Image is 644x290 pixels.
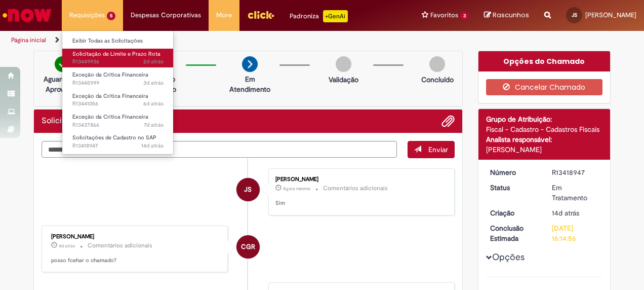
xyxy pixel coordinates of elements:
h2: Solicitações de Cadastro no SAP Histórico de tíquete [42,117,160,126]
img: img-circle-grey.png [336,56,351,72]
p: Concluído [421,75,454,85]
div: Jorge Guilherme Lobato Dos Santos [236,178,260,201]
div: [PERSON_NAME] [486,144,603,155]
img: click_logo_yellow_360x200.png [247,7,274,22]
p: Em Atendimento [225,74,274,94]
span: R13449936 [72,58,164,66]
p: Validação [329,75,358,85]
small: Comentários adicionais [88,241,152,250]
span: 6d atrás [143,100,164,107]
span: Requisições [69,10,105,20]
span: 3d atrás [143,79,164,87]
span: 4d atrás [59,243,75,249]
a: Página inicial [11,36,46,44]
ul: Trilhas de página [8,31,422,50]
time: 14/08/2025 17:30:08 [141,142,164,150]
span: Rascunhos [493,10,529,20]
img: ServiceNow [1,5,53,25]
a: Aberto R13445999 : Exceção da Crítica Financeira [62,69,174,88]
a: Aberto R13437866 : Exceção da Crítica Financeira [62,112,174,130]
div: Opções do Chamado [478,51,611,71]
span: Solicitação de Limite e Prazo Rota [72,50,160,58]
dt: Conclusão Estimada [482,223,545,243]
div: Camila Garcia Rafael [236,235,260,259]
span: Enviar [428,145,448,154]
span: More [216,10,232,20]
span: R13437866 [72,121,164,129]
span: JS [572,12,577,18]
span: R13418947 [72,142,164,150]
img: arrow-next.png [242,56,258,72]
time: 21/08/2025 17:40:17 [144,121,164,129]
p: Aguardando Aprovação [38,74,87,94]
a: Aberto R13418947 : Solicitações de Cadastro no SAP [62,132,174,151]
time: 25/08/2025 09:31:16 [59,243,75,249]
button: Cancelar Chamado [486,79,603,95]
div: [PERSON_NAME] [51,234,220,240]
span: R13445999 [72,79,164,87]
div: Grupo de Atribuição: [486,114,603,124]
div: R13418947 [552,167,599,177]
span: JS [244,177,252,202]
div: 14/08/2025 17:30:07 [552,208,599,218]
span: Despesas Corporativas [131,10,201,20]
span: Agora mesmo [283,186,310,192]
div: Fiscal - Cadastro - Cadastros Fiscais [486,124,603,134]
span: 14d atrás [552,208,579,217]
textarea: Digite sua mensagem aqui... [42,141,397,158]
button: Adicionar anexos [441,115,455,128]
time: 28/08/2025 11:41:34 [283,186,310,192]
div: [PERSON_NAME] [275,176,444,183]
div: [DATE] 16:14:56 [552,223,599,243]
span: 7d atrás [144,121,164,129]
img: img-circle-grey.png [429,56,445,72]
a: Aberto R13449936 : Solicitação de Limite e Prazo Rota [62,49,174,67]
p: posso fcehar o chamado? [51,257,220,265]
time: 14/08/2025 17:30:07 [552,208,579,217]
span: Exceção da Crítica Financeira [72,71,148,79]
div: Padroniza [290,10,348,22]
p: +GenAi [323,10,348,22]
span: 5 [107,12,115,20]
span: Exceção da Crítica Financeira [72,92,148,100]
dt: Status [482,183,545,193]
span: R13441056 [72,100,164,108]
div: Analista responsável: [486,134,603,144]
span: [PERSON_NAME] [585,11,636,19]
a: Exibir Todas as Solicitações [62,35,174,47]
span: 14d atrás [141,142,164,150]
span: 2d atrás [143,58,164,65]
span: Favoritos [430,10,458,20]
span: Exceção da Crítica Financeira [72,113,148,121]
button: Enviar [408,141,455,158]
span: CGR [241,235,255,259]
div: Em Tratamento [552,183,599,203]
small: Comentários adicionais [323,184,388,193]
a: Rascunhos [484,11,529,20]
dt: Número [482,167,545,177]
time: 26/08/2025 17:22:53 [143,58,164,65]
ul: Requisições [62,30,174,155]
img: check-circle-green.png [55,56,70,72]
span: Solicitações de Cadastro no SAP [72,134,156,141]
dt: Criação [482,208,545,218]
time: 25/08/2025 17:59:17 [143,79,164,87]
p: Sim [275,199,444,207]
span: 3 [460,12,469,20]
a: Aberto R13441056 : Exceção da Crítica Financeira [62,91,174,110]
time: 22/08/2025 17:17:26 [143,100,164,107]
